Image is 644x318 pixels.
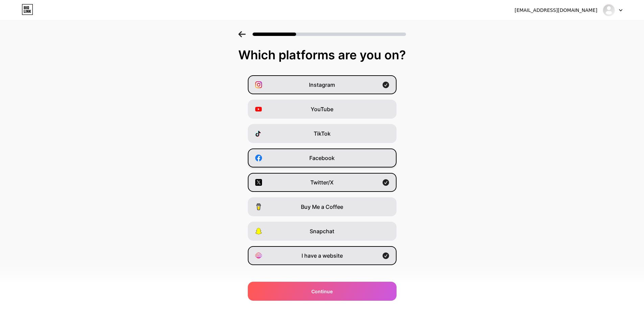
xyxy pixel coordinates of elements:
span: I have a website [302,252,343,260]
span: Instagram [309,81,335,89]
span: Continue [311,288,333,295]
span: Buy Me a Coffee [301,203,343,211]
img: coffeeandmore [602,4,615,17]
span: Twitter/X [310,178,334,186]
span: Facebook [309,154,335,162]
div: Which platforms are you on? [7,48,637,62]
span: YouTube [311,105,333,113]
span: TikTok [314,130,331,138]
span: Snapchat [310,227,334,235]
div: [EMAIL_ADDRESS][DOMAIN_NAME] [515,7,597,14]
